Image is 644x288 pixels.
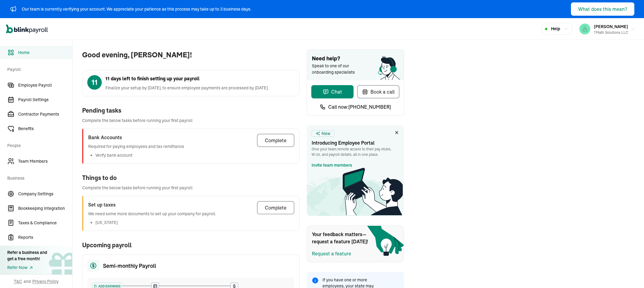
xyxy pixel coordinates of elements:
span: Privacy Policy [32,278,59,284]
span: People [7,136,69,153]
span: T&C [14,278,22,284]
p: Give your team remote access to their pay stubs, W‑2s, and payroll details, all in one place. [312,146,399,157]
div: Refer a business and get a free month! [7,249,47,262]
span: Help [551,26,560,32]
li: [US_STATE] [95,219,216,226]
span: Speak to one of our onboarding specialists [312,63,363,75]
span: Semi-monthly Payroll [103,262,156,270]
button: What does this mean? [571,2,634,16]
li: Verify bank account [95,152,184,158]
span: 11 [91,77,98,88]
span: Bookkeeping Integration [18,205,72,212]
div: Our team is currently verifying your account. We appreciate your patience as this process may tak... [22,6,251,12]
div: Complete [265,204,287,211]
button: Chat [311,85,354,98]
span: 11 days left to finish setting up your payroll [105,75,269,82]
span: Benefits [18,126,72,132]
button: Help [541,23,572,35]
div: What does this mean? [578,5,627,13]
span: New [322,130,330,137]
nav: Global [6,20,48,38]
span: Need help? [312,55,399,63]
span: Payroll Settings [18,97,72,103]
button: Complete [257,201,294,214]
span: Complete the below tasks before running your first payroll [82,185,300,191]
h3: Bank Accounts [88,134,184,141]
div: TMath Solutions LLC [594,30,628,35]
span: Upcoming payroll [82,241,300,250]
button: Book a call [357,85,399,98]
a: Invite team members [312,162,352,168]
iframe: Chat Widget [544,223,644,288]
button: [PERSON_NAME]TMath Solutions LLC [577,21,638,37]
button: Complete [257,134,294,147]
a: Refer Now [7,264,47,271]
span: Business [7,169,69,186]
span: Reports [18,234,72,241]
span: Taxes & Compliance [18,220,72,226]
div: Complete [265,137,287,144]
button: Request a feature [312,250,351,257]
span: Contractor Payments [18,111,72,117]
span: Employee Payroll [18,82,72,88]
span: Finalize your setup by [DATE], to ensure employee payments are processed by [DATE]. [105,85,269,91]
h3: Set up taxes [88,201,216,208]
span: Payroll [7,60,69,77]
div: Pending tasks [82,106,300,115]
span: Company Settings [18,191,72,197]
h3: Introducing Employee Portal [312,139,399,146]
span: Good evening, [PERSON_NAME]! [82,50,300,60]
span: Complete the below tasks before running your first payroll [82,117,300,124]
p: Required for paying employees and tax remittance [88,143,184,150]
span: Team Members [18,158,72,165]
p: We need some more documents to set up your company for payroll. [88,211,216,217]
span: Call now: [PHONE_NUMBER] [328,103,391,110]
div: Things to do [82,173,300,182]
span: Your feedback matters—request a feature [DATE]! [312,231,372,245]
div: Book a call [362,88,395,95]
div: Chat [323,88,342,95]
span: [PERSON_NAME] [594,24,628,29]
span: Home [18,50,72,56]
